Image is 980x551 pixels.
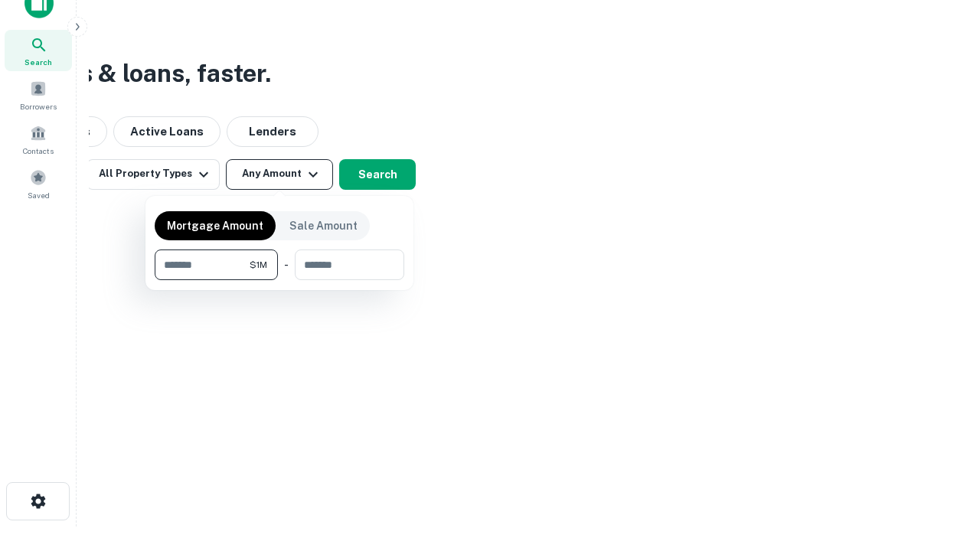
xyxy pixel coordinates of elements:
[903,429,980,502] iframe: Chat Widget
[289,217,358,234] p: Sale Amount
[250,258,267,272] span: $1M
[167,217,263,234] p: Mortgage Amount
[284,249,289,280] div: -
